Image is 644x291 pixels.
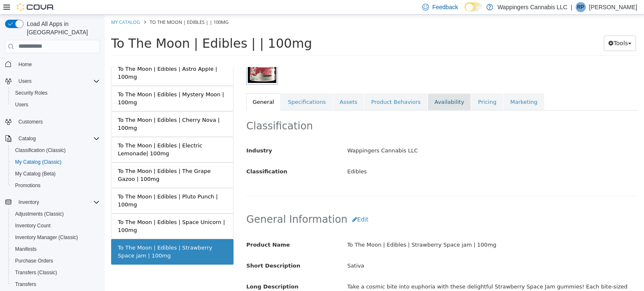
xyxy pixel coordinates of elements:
button: Users [2,75,103,87]
button: Inventory Manager (Classic) [8,232,103,243]
span: Promotions [15,182,41,189]
span: To The Moon | Edibles | | 100mg [45,4,124,10]
input: Dark Mode [465,3,482,11]
span: Classification [142,154,183,160]
span: Manifests [15,246,36,252]
span: Home [18,61,32,68]
button: Inventory [2,196,103,208]
a: Promotions [12,180,44,191]
div: To The Moon | Edibles | Astro Apple | 100mg [13,50,122,67]
span: Classification (Classic) [15,147,66,154]
button: Catalog [15,134,39,144]
p: [PERSON_NAME] [589,2,637,12]
a: Customers [15,117,46,127]
a: Home [15,59,35,70]
span: Inventory Count [15,222,51,229]
span: My Catalog (Beta) [12,169,100,179]
button: Classification (Classic) [8,144,103,156]
div: To The Moon | Edibles | Space Unicorn | 100mg [13,203,122,220]
button: Transfers [8,278,103,290]
span: Feedback [432,3,458,11]
span: Security Roles [12,88,100,98]
span: Dark Mode [465,11,465,12]
a: Marketing [399,79,439,96]
span: Transfers (Classic) [15,269,57,276]
button: Manifests [8,243,103,255]
h2: General Information [142,197,533,213]
span: My Catalog (Classic) [12,157,100,167]
button: Promotions [8,180,103,191]
span: Security Roles [15,90,47,96]
span: Inventory Manager (Classic) [15,234,78,241]
span: Transfers (Classic) [12,268,100,278]
span: Transfers [15,281,36,288]
a: Transfers (Classic) [12,268,60,278]
div: Wappingers Cannabis LLC [236,129,539,144]
h2: Classification [142,105,533,118]
a: Availability [323,79,366,96]
span: Short Description [142,248,196,254]
a: Pricing [366,79,398,96]
span: Load All Apps in [GEOGRAPHIC_DATA] [23,20,100,36]
button: Inventory [15,197,42,207]
span: Manifests [12,244,100,254]
button: My Catalog (Classic) [8,156,103,168]
span: Users [12,100,100,110]
span: My Catalog (Beta) [15,170,56,177]
span: Adjustments (Classic) [12,209,100,219]
span: Users [18,78,31,85]
a: Adjustments (Classic) [12,209,67,219]
button: Transfers (Classic) [8,267,103,278]
span: Users [15,76,100,86]
span: Promotions [12,180,100,191]
button: Users [8,99,103,111]
span: RP [577,2,584,12]
span: Customers [15,116,100,127]
a: My Catalog (Beta) [12,169,59,179]
p: Wappingers Cannabis LLC [497,2,567,12]
a: General [141,79,176,96]
a: Classification (Classic) [12,145,69,155]
button: Users [15,76,35,86]
a: Specifications [177,79,228,96]
span: Catalog [18,135,36,142]
button: Adjustments (Classic) [8,208,103,220]
span: Customers [18,118,43,125]
span: Inventory [18,199,39,206]
a: Manifests [12,244,40,254]
button: Home [2,58,103,70]
span: Inventory [15,197,100,207]
div: To The Moon | Edibles | Mystery Moon | 100mg [13,76,122,92]
div: To The Moon | Edibles | The Grape Gazoo | 100mg [13,152,122,169]
button: Security Roles [8,87,103,99]
span: Product Name [142,227,185,233]
span: Inventory Manager (Classic) [12,232,100,242]
div: To The Moon | Edibles | Electric Lemonade| 100mg [13,127,122,143]
div: To The Moon | Edibles | Strawberry Space jam | 100mg [236,223,539,238]
div: To The Moon | Edibles | Cherry Nova | 100mg [13,101,122,118]
span: To The Moon | Edibles | | 100mg [6,21,207,36]
span: Users [15,101,28,108]
a: My Catalog (Classic) [12,157,65,167]
a: My Catalog [6,4,35,10]
div: Edibles [236,150,539,165]
img: Cova [17,3,55,11]
a: Assets [228,79,259,96]
div: Ripal Patel [576,2,586,12]
span: Classification (Classic) [12,145,100,155]
span: Inventory Count [12,221,100,231]
a: Inventory Manager (Classic) [12,232,81,242]
button: Tools [499,21,531,36]
div: Sativa [236,244,539,259]
button: Catalog [2,133,103,144]
div: To The Moon | Edibles | Pluto Punch | 100mg [13,178,122,194]
button: My Catalog (Beta) [8,168,103,180]
span: Purchase Orders [15,258,53,264]
span: Long Description [142,269,194,275]
span: Transfers [12,279,100,289]
span: Home [15,59,100,70]
a: Product Behaviors [260,79,322,96]
button: Inventory Count [8,220,103,232]
span: Catalog [15,134,100,144]
div: To The Moon | Edibles | Strawberry Space jam | 100mg [13,229,122,245]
